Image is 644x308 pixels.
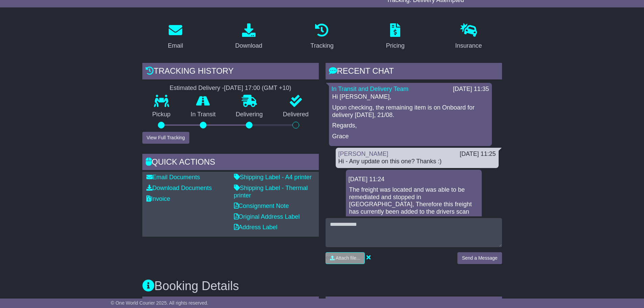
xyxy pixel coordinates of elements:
span: © One World Courier 2025. All rights reserved. [111,300,209,306]
div: [DATE] 11:25 [460,150,496,158]
div: [DATE] 17:00 (GMT +10) [224,85,291,92]
div: Pricing [386,41,405,50]
a: Email Documents [146,174,200,181]
a: Tracking [306,21,338,53]
a: [PERSON_NAME] [338,150,388,157]
div: RECENT CHAT [326,63,502,81]
button: Send a Message [457,252,502,264]
a: Pricing [382,21,409,53]
p: The freight was located and was able to be remediated and stopped in [GEOGRAPHIC_DATA], Therefore... [349,186,478,230]
p: Regards, [332,122,488,129]
a: Invoice [146,195,170,202]
div: Email [168,41,183,50]
p: Pickup [142,111,181,118]
div: Tracking [310,41,333,50]
p: Hi [PERSON_NAME], [332,93,488,101]
div: Quick Actions [142,154,319,172]
a: In Transit and Delivery Team [332,86,409,92]
div: Download [235,41,262,50]
p: Delivering [226,111,273,118]
a: Download [231,21,267,53]
a: Address Label [234,224,278,231]
a: Shipping Label - A4 printer [234,174,312,181]
div: [DATE] 11:35 [453,86,489,93]
a: Shipping Label - Thermal printer [234,185,308,199]
div: Hi - Any update on this one? Thanks :) [338,158,496,165]
button: View Full Tracking [142,132,189,144]
a: Download Documents [146,185,212,191]
a: Email [163,21,187,53]
h3: Booking Details [142,279,502,293]
p: Delivered [273,111,319,118]
div: [DATE] 11:24 [349,176,479,183]
div: Tracking history [142,63,319,81]
div: Insurance [455,41,482,50]
p: In Transit [181,111,226,118]
p: Upon checking, the remaining item is on Onboard for delivery [DATE], 21/08. [332,104,488,119]
a: Consignment Note [234,203,289,209]
a: Insurance [451,21,486,53]
div: Estimated Delivery - [142,85,319,92]
a: Original Address Label [234,213,300,220]
p: Grace [332,133,488,140]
